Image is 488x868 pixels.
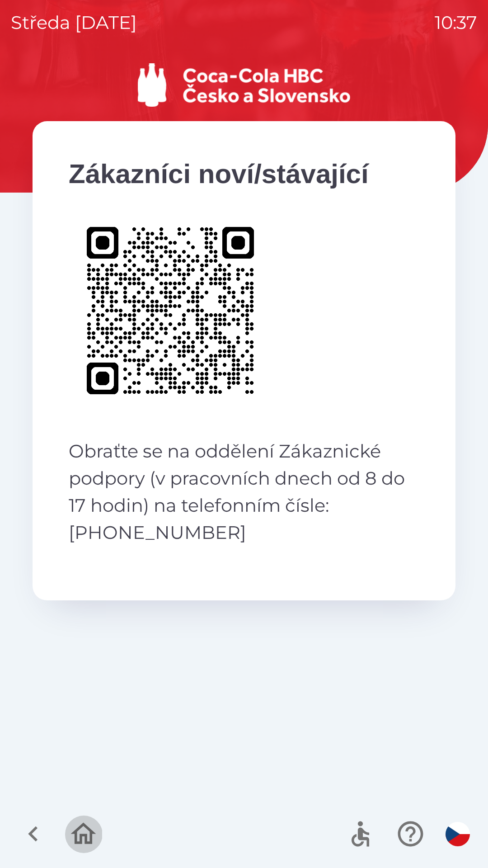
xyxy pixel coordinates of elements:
img: UA8yljQKUaKMAJdooQIk2ClCijQKUaKMAJdooQIk2ClCijQKUaKMAJdooQIk2ClCijQKUaKMAJdooQIk2ClCijQKUaKMAJdoo... [69,209,272,412]
p: středa [DATE] [11,9,137,36]
img: Logo [33,63,455,107]
img: cs flag [446,822,470,846]
h2: Zákazníci noví/stávající [69,157,419,191]
p: 10:37 [435,9,477,36]
p: Obraťte se na oddělení Zákaznické podpory (v pracovních dnech od 8 do 17 hodin) na telefonním čís... [69,438,419,546]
